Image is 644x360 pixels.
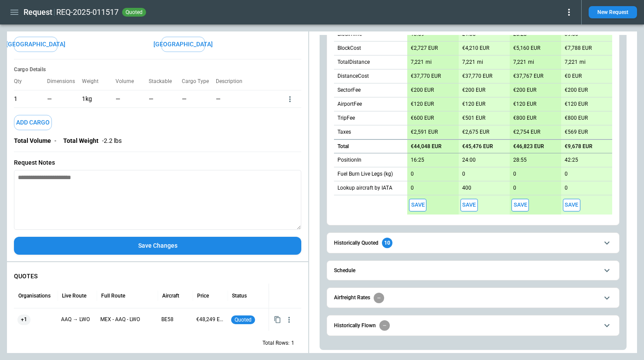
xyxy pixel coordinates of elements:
[62,293,86,299] div: Live Route
[411,45,438,52] p: €2,727 EUR
[216,95,279,103] p: —
[565,115,588,121] p: €800 EUR
[47,95,75,103] p: —
[460,199,478,211] span: Save this aircraft quote and copy details to clipboard
[182,95,209,103] p: —
[162,293,179,299] div: Aircraft
[161,316,189,323] p: BE58
[565,87,588,93] p: €200 EUR
[411,185,414,191] p: 0
[411,171,414,177] p: 0
[14,237,301,255] button: Save Changes
[334,233,612,253] button: Historically Quoted10
[513,59,526,66] p: 7,221
[161,37,205,52] button: [GEOGRAPHIC_DATA]
[511,199,529,211] button: Save
[14,66,301,73] h6: Cargo Details
[462,73,492,80] p: €37,770 EUR
[409,199,426,211] span: Save this aircraft quote and copy details to clipboard
[334,268,355,273] h6: Schedule
[149,95,153,103] p: —
[334,295,370,301] h6: Airfreight Rates
[513,87,536,93] p: €200 EUR
[513,115,536,121] p: €800 EUR
[124,9,144,15] span: quoted
[565,59,578,66] p: 7,221
[14,37,58,52] button: [GEOGRAPHIC_DATA]
[216,90,286,107] div: No description
[462,143,493,150] p: €45,476 EUR
[216,78,249,85] p: Description
[382,238,392,248] div: 10
[196,316,224,323] p: €48,249 EUR
[337,87,361,94] p: SectorFee
[337,73,369,80] p: DistanceCost
[462,101,485,107] p: €120 EUR
[334,261,612,280] button: Schedule
[589,6,637,18] button: New Request
[513,185,516,191] p: 0
[337,144,349,149] h6: Total
[411,73,441,80] p: €37,770 EUR
[47,90,82,107] div: No dimensions
[61,316,93,323] p: AAQ → LWO
[337,184,392,192] p: Lookup aircraft by IATA
[565,129,588,135] p: €569 EUR
[262,339,290,347] p: Total Rows:
[334,323,376,329] h6: Historically Flown
[337,100,362,108] p: AirportFee
[462,185,471,191] p: 400
[579,59,586,66] p: mi
[462,59,475,66] p: 7,221
[82,78,106,85] p: Weight
[411,115,434,121] p: €600 EUR
[565,157,578,163] p: 42:25
[14,137,51,145] p: Total Volume
[513,101,536,107] p: €120 EUR
[513,129,540,135] p: €2,754 EUR
[528,59,534,66] p: mi
[47,78,82,85] p: Dimensions
[462,171,465,177] p: 0
[409,199,426,211] button: Save
[411,87,434,93] p: €200 EUR
[513,171,516,177] p: 0
[24,7,52,17] h1: Request
[14,273,301,280] p: QUOTES
[565,143,593,150] p: €9,678 EUR
[337,59,370,66] p: TotalDistance
[82,95,92,103] p: 1kg
[513,45,540,52] p: €5,160 EUR
[411,129,438,135] p: €2,591 EUR
[116,95,120,103] p: —
[100,316,154,323] p: MEX - AAQ - LWO
[462,129,489,135] p: €2,675 EUR
[462,157,476,163] p: 24:00
[233,317,253,323] span: quoted
[462,87,485,93] p: €200 EUR
[101,293,125,299] div: Full Route
[231,308,268,331] div: Quoted
[18,293,51,299] div: Organisations
[334,240,378,246] h6: Historically Quoted
[182,78,216,85] p: Cargo Type
[513,73,543,80] p: €37,767 EUR
[272,314,283,325] button: Copy quote content
[14,95,17,103] p: 1
[337,170,393,178] p: Fuel Burn Live Legs (kg)
[563,199,580,211] button: Save
[14,115,52,130] button: Add Cargo
[337,156,361,164] p: PositionIn
[197,293,209,299] div: Price
[56,7,119,17] h2: REQ-2025-011517
[426,59,432,66] p: mi
[291,339,294,347] p: 1
[337,128,351,136] p: Taxes
[286,95,294,104] button: more
[565,185,568,191] p: 0
[337,45,361,52] p: BlockCost
[565,101,588,107] p: €120 EUR
[14,78,29,85] p: Qty
[149,78,179,85] p: Stackable
[337,114,355,122] p: TripFee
